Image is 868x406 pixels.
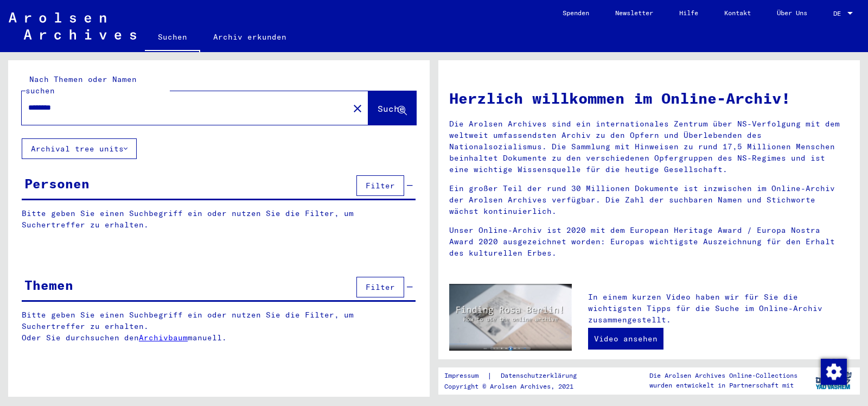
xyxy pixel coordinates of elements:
img: Zustimmung ändern [821,359,847,385]
p: Die Arolsen Archives Online-Collections [649,371,797,380]
img: yv_logo.png [813,367,854,394]
button: Filter [356,175,404,196]
span: Filter [366,181,395,191]
button: Archival tree units [22,138,137,159]
span: Suche [378,103,405,114]
div: Personen [24,174,90,193]
p: Die Arolsen Archives sind ein internationales Zentrum über NS-Verfolgung mit dem weltweit umfasse... [449,118,849,175]
p: Bitte geben Sie einen Suchbegriff ein oder nutzen Sie die Filter, um Suchertreffer zu erhalten. [22,208,416,231]
p: Bitte geben Sie einen Suchbegriff ein oder nutzen Sie die Filter, um Suchertreffer zu erhalten. O... [22,309,416,344]
mat-label: Nach Themen oder Namen suchen [25,74,137,96]
span: Filter [366,282,395,292]
button: Suche [368,91,416,125]
a: Archivbaum [139,333,188,342]
div: | [444,370,590,382]
p: Unser Online-Archiv ist 2020 mit dem European Heritage Award / Europa Nostra Award 2020 ausgezeic... [449,225,849,259]
p: wurden entwickelt in Partnerschaft mit [649,380,797,390]
a: Video ansehen [588,328,663,350]
button: Filter [356,277,404,297]
img: Arolsen_neg.svg [9,12,136,40]
mat-icon: close [351,102,364,115]
p: Copyright © Arolsen Archives, 2021 [444,382,590,391]
span: DE [833,10,845,17]
div: Themen [24,275,73,295]
button: Clear [347,97,368,119]
p: Ein großer Teil der rund 30 Millionen Dokumente ist inzwischen im Online-Archiv der Arolsen Archi... [449,183,849,217]
img: video.jpg [449,284,572,351]
h1: Herzlich willkommen im Online-Archiv! [449,87,849,110]
a: Datenschutzerklärung [492,370,590,382]
a: Suchen [145,24,200,52]
a: Archiv erkunden [200,24,299,50]
a: Impressum [444,370,487,382]
p: In einem kurzen Video haben wir für Sie die wichtigsten Tipps für die Suche im Online-Archiv zusa... [588,291,849,326]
